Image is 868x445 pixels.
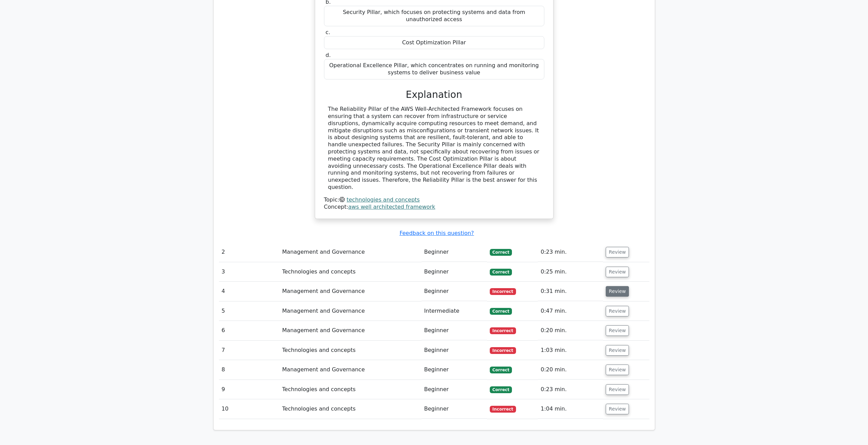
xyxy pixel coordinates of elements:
td: 9 [219,380,280,399]
td: 6 [219,321,280,340]
span: Correct [490,386,512,393]
td: Beginner [422,399,487,419]
td: 7 [219,341,280,360]
td: 0:23 min. [538,380,603,399]
div: Topic: [324,196,544,204]
div: Operational Excellence Pillar, which concentrates on running and monitoring systems to deliver bu... [324,59,544,79]
button: Review [606,247,629,257]
button: Review [606,286,629,297]
a: Feedback on this question? [399,230,474,236]
td: Technologies and concepts [279,262,421,282]
td: Management and Governance [279,242,421,262]
td: 4 [219,282,280,301]
td: 1:03 min. [538,341,603,360]
td: Management and Governance [279,321,421,340]
span: c. [326,29,330,35]
td: Technologies and concepts [279,380,421,399]
span: d. [326,52,331,58]
div: Security Pillar, which focuses on protecting systems and data from unauthorized access [324,6,544,26]
div: Cost Optimization Pillar [324,36,544,49]
td: Intermediate [422,301,487,321]
button: Review [606,404,629,414]
h3: Explanation [328,89,540,101]
a: aws well architected framework [348,204,435,210]
td: 0:20 min. [538,360,603,380]
td: Management and Governance [279,360,421,380]
span: Correct [490,308,512,315]
button: Review [606,384,629,395]
span: Correct [490,249,512,256]
td: Technologies and concepts [279,399,421,419]
td: Management and Governance [279,301,421,321]
td: 10 [219,399,280,419]
td: 0:20 min. [538,321,603,340]
td: 8 [219,360,280,380]
span: Incorrect [490,288,516,295]
td: 0:31 min. [538,282,603,301]
button: Review [606,267,629,277]
td: 2 [219,242,280,262]
span: Incorrect [490,327,516,334]
td: 0:25 min. [538,262,603,282]
td: Beginner [422,242,487,262]
td: Beginner [422,360,487,380]
td: 5 [219,301,280,321]
span: Incorrect [490,347,516,354]
td: Beginner [422,321,487,340]
td: Beginner [422,262,487,282]
button: Review [606,325,629,336]
td: Beginner [422,282,487,301]
span: Correct [490,269,512,276]
button: Review [606,306,629,316]
td: Management and Governance [279,282,421,301]
button: Review [606,345,629,356]
td: 3 [219,262,280,282]
td: Beginner [422,380,487,399]
td: 1:04 min. [538,399,603,419]
td: Beginner [422,341,487,360]
div: The Reliability Pillar of the AWS Well-Architected Framework focuses on ensuring that a system ca... [328,106,540,191]
a: technologies and concepts [347,196,420,203]
span: Incorrect [490,406,516,413]
td: 0:23 min. [538,242,603,262]
td: 0:47 min. [538,301,603,321]
button: Review [606,365,629,375]
div: Concept: [324,204,544,211]
td: Technologies and concepts [279,341,421,360]
span: Correct [490,367,512,373]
